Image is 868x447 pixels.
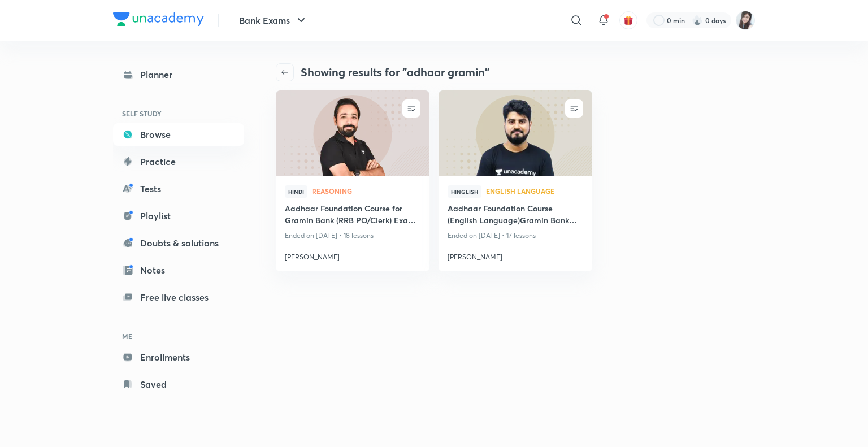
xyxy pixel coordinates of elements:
[113,259,244,281] a: Notes
[113,205,244,227] a: Playlist
[113,373,244,396] a: Saved
[312,188,420,194] span: Reasoning
[486,188,583,196] a: English Language
[301,64,489,81] h4: Showing results for "adhaar gramin"
[113,327,244,346] h6: ME
[285,248,420,262] a: [PERSON_NAME]
[113,12,204,29] a: Company Logo
[439,90,592,176] a: new-thumbnail
[232,9,315,32] button: Bank Exams
[113,346,244,368] a: Enrollments
[113,63,244,86] a: Planner
[113,286,244,309] a: Free live classes
[486,188,583,194] span: English Language
[285,185,307,198] span: Hindi
[113,232,244,254] a: Doubts & solutions
[113,104,244,123] h6: SELF STUDY
[274,89,431,177] img: new-thumbnail
[285,202,420,228] a: Aadhaar Foundation Course for Gramin Bank (RRB PO/Clerk) Exam 2025
[448,248,583,262] a: [PERSON_NAME]
[437,89,593,177] img: new-thumbnail
[448,202,583,228] a: Aadhaar Foundation Course (English Language)Gramin Bank (RRB PO/Clerk) Exam 2025
[113,12,204,26] img: Company Logo
[448,185,481,198] span: Hinglish
[113,123,244,146] a: Browse
[692,15,703,26] img: streak
[312,188,420,196] a: Reasoning
[736,11,755,30] img: Manjeet Kaur
[448,228,583,243] p: Ended on [DATE] • 17 lessons
[285,228,420,243] p: Ended on [DATE] • 18 lessons
[623,15,633,25] img: avatar
[113,150,244,173] a: Practice
[113,177,244,200] a: Tests
[276,90,429,176] a: new-thumbnail
[619,11,637,29] button: avatar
